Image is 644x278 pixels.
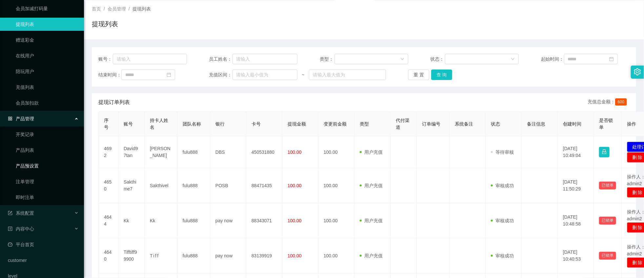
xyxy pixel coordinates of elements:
[297,71,309,78] span: ~
[599,147,610,157] button: 图标: lock
[527,121,545,127] span: 备注信息
[324,121,347,127] span: 变更前金额
[16,81,79,94] a: 充值列表
[16,191,79,204] a: 即时注单
[396,118,410,130] span: 代付渠道
[615,98,627,106] span: 600
[558,136,594,168] td: [DATE] 10:49:04
[16,96,79,109] a: 会员加扣款
[599,118,613,130] span: 是否锁单
[108,6,126,11] span: 会员管理
[511,57,515,62] i: 图标: down
[16,49,79,62] a: 在线用户
[209,71,232,78] span: 充值区间：
[145,136,177,168] td: [PERSON_NAME]
[541,56,564,63] span: 起始时间：
[104,6,105,11] span: /
[177,168,210,203] td: fulu888
[360,218,383,223] span: 用户充值
[118,168,145,203] td: Sakthime7
[92,6,101,11] span: 首页
[210,203,246,238] td: pay now
[422,121,440,127] span: 订单编号
[16,65,79,78] a: 陪玩用户
[491,149,514,155] span: 等待审核
[145,238,177,273] td: T i f f
[360,253,383,258] span: 用户充值
[288,121,306,127] span: 提现金额
[431,69,452,80] button: 查 询
[455,121,473,127] span: 系统备注
[8,210,34,216] span: 系统配置
[124,121,133,127] span: 账号
[8,227,12,231] i: 图标: profile
[400,57,404,62] i: 图标: down
[309,69,386,80] input: 请输入最大值为
[318,203,354,238] td: 100.00
[246,168,282,203] td: 88471435
[246,238,282,273] td: 83139919
[99,168,118,203] td: 4650
[99,136,118,168] td: 4692
[118,203,145,238] td: Kk
[588,98,630,106] div: 充值总金额：
[558,203,594,238] td: [DATE] 10:48:58
[16,144,79,157] a: 产品列表
[8,116,12,121] i: 图标: appstore-o
[8,116,34,121] span: 产品管理
[599,182,616,189] button: 已锁单
[177,136,210,168] td: fulu888
[98,71,121,78] span: 结束时间：
[16,18,79,31] a: 提现列表
[288,149,302,155] span: 100.00
[288,218,302,223] span: 100.00
[8,226,34,231] span: 内容中心
[360,183,383,188] span: 用户充值
[360,149,383,155] span: 用户充值
[209,56,232,63] span: 员工姓名：
[16,2,79,15] a: 会员加减打码量
[430,56,445,63] span: 状态：
[491,121,500,127] span: 状态
[210,168,246,203] td: POSB
[627,121,636,127] span: 操作
[318,168,354,203] td: 100.00
[167,72,171,77] i: 图标: calendar
[129,6,130,11] span: /
[252,121,261,127] span: 卡号
[92,19,118,29] h1: 提现列表
[318,238,354,273] td: 100.00
[98,98,130,106] span: 提现订单列表
[16,128,79,141] a: 开奖记录
[98,56,113,63] span: 账号：
[246,136,282,168] td: 450531880
[118,238,145,273] td: Tifftiff99900
[210,136,246,168] td: DBS
[8,238,79,251] a: 图标: dashboard平台首页
[16,175,79,188] a: 注单管理
[491,253,514,258] span: 审核成功
[104,118,109,130] span: 序号
[599,217,616,225] button: 已锁单
[246,203,282,238] td: 88343071
[132,6,151,11] span: 提现列表
[215,121,225,127] span: 银行
[145,168,177,203] td: Sakthivel
[177,238,210,273] td: fulu888
[113,54,187,64] input: 请输入
[16,33,79,47] a: 赠送彩金
[360,121,369,127] span: 类型
[318,136,354,168] td: 100.00
[99,203,118,238] td: 4644
[183,121,201,127] span: 团队名称
[491,218,514,223] span: 审核成功
[232,54,298,64] input: 请输入
[150,118,168,130] span: 持卡人姓名
[408,69,429,80] button: 重 置
[491,183,514,188] span: 审核成功
[8,254,79,267] a: customer
[609,57,614,61] i: 图标: calendar
[563,121,581,127] span: 创建时间
[16,159,79,172] a: 产品预设置
[145,203,177,238] td: Kk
